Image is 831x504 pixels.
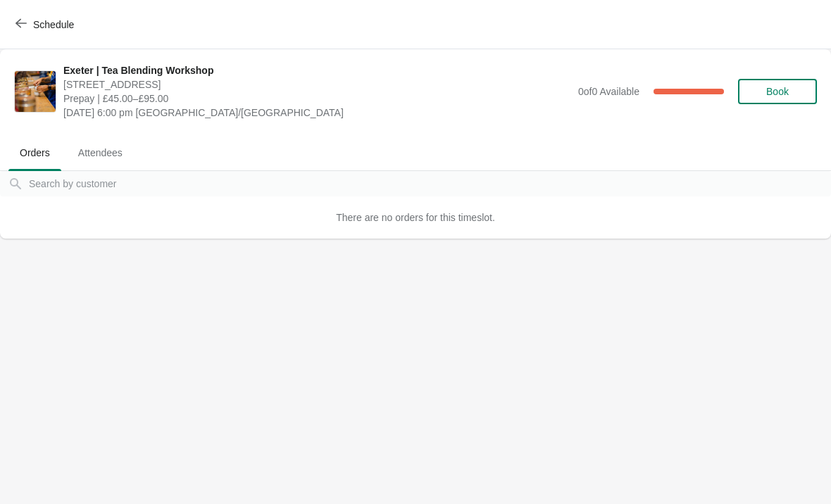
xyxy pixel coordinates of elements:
span: Attendees [67,140,134,165]
span: [STREET_ADDRESS] [63,77,571,92]
span: Orders [8,140,61,165]
button: Book [738,79,817,104]
span: 0 of 0 Available [578,86,639,97]
button: Schedule [7,12,85,37]
span: Book [766,86,789,97]
span: There are no orders for this timeslot. [336,212,495,223]
span: Schedule [33,19,74,30]
img: Exeter | Tea Blending Workshop [15,71,56,112]
span: Prepay | £45.00–£95.00 [63,92,571,106]
input: Search by customer [28,171,831,196]
span: [DATE] 6:00 pm [GEOGRAPHIC_DATA]/[GEOGRAPHIC_DATA] [63,106,571,120]
span: Exeter | Tea Blending Workshop [63,63,571,77]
